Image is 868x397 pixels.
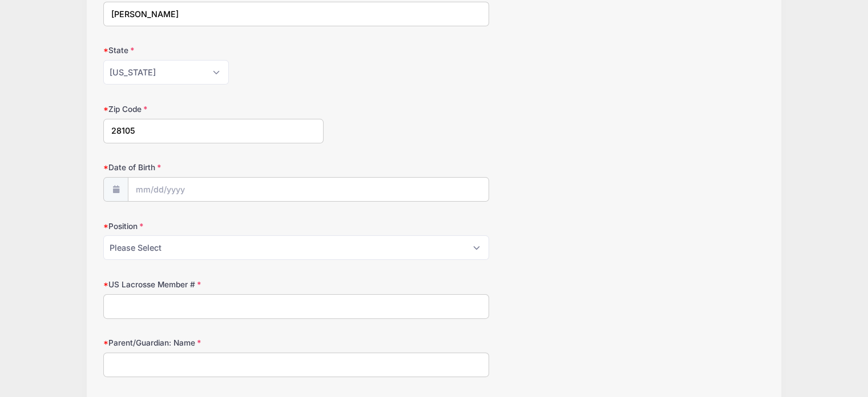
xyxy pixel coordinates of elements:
label: Position [103,220,324,232]
label: US Lacrosse Member # [103,279,324,290]
label: Zip Code [103,103,324,115]
label: Date of Birth [103,162,324,173]
input: mm/dd/yyyy [128,177,489,202]
input: xxxxx [103,119,324,143]
label: Parent/Guardian: Name [103,337,324,348]
label: State [103,45,324,56]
